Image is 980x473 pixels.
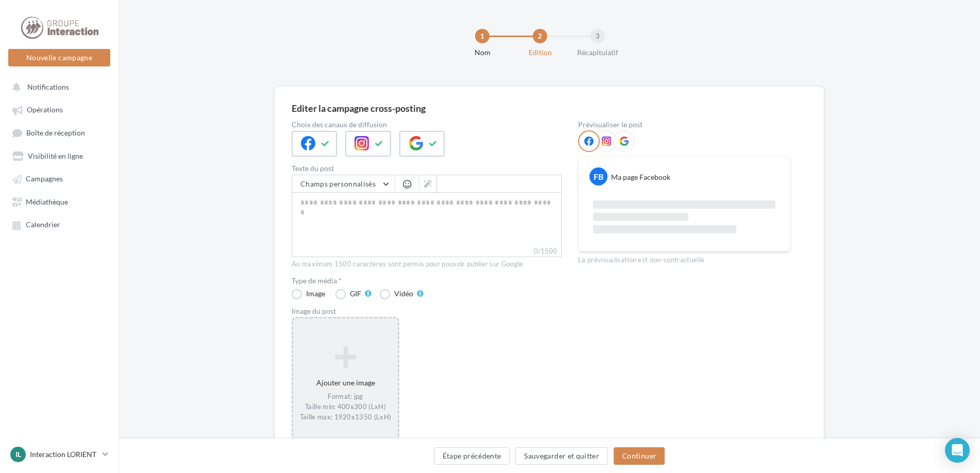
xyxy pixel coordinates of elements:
div: Image [306,290,325,297]
div: Nom [449,47,515,58]
span: Visibilité en ligne [28,151,83,160]
a: Campagnes [6,169,112,188]
div: Au maximum 1500 caractères sont permis pour pouvoir publier sur Google [292,260,562,269]
a: Opérations [6,100,112,119]
div: 1 [475,29,489,43]
label: 0/1500 [292,246,562,257]
button: Sauvegarder et quitter [515,447,608,465]
div: Vidéo [394,290,413,297]
a: Visibilité en ligne [6,146,112,165]
label: Choix des canaux de diffusion [292,121,562,128]
div: Prévisualiser le post [578,121,790,128]
div: Ma page Facebook [611,172,670,182]
div: Edition [507,47,573,58]
span: Médiathèque [26,197,68,206]
button: Notifications [6,77,108,96]
span: Notifications [27,82,69,91]
div: GIF [350,290,361,297]
a: Boîte de réception [6,123,112,142]
label: Type de média * [292,277,562,284]
span: Opérations [27,106,63,114]
a: Calendrier [6,215,112,233]
div: 3 [590,29,605,43]
span: Boîte de réception [26,128,85,137]
button: Continuer [614,447,665,465]
button: Nouvelle campagne [8,49,110,66]
a: Médiathèque [6,192,112,211]
a: IL Interaction LORIENT [8,445,110,464]
div: Image du post [292,308,562,315]
label: Texte du post [292,165,562,172]
button: Champs personnalisés [292,175,395,193]
div: Récapitulatif [565,47,631,58]
span: Campagnes [26,175,63,183]
p: Interaction LORIENT [30,449,98,460]
span: IL [15,449,21,460]
div: Open Intercom Messenger [945,438,970,463]
span: Champs personnalisés [300,179,376,188]
div: 2 [533,29,547,43]
button: Étape précédente [434,447,510,465]
div: FB [589,167,607,185]
div: La prévisualisation est non-contractuelle [578,251,790,265]
span: Calendrier [26,221,60,229]
div: Editer la campagne cross-posting [292,104,426,113]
